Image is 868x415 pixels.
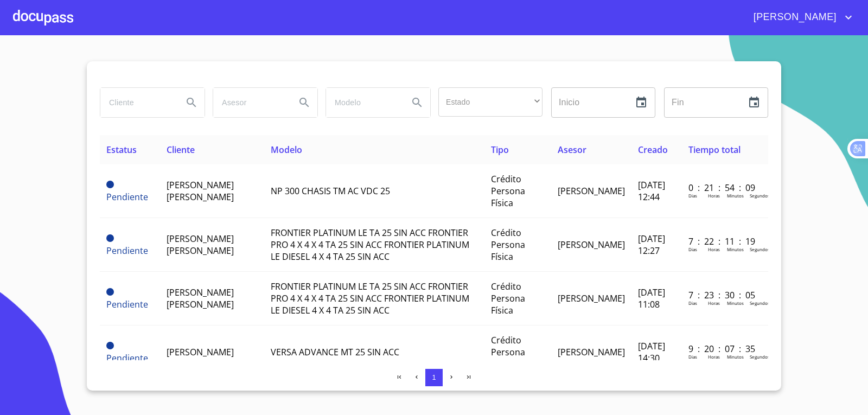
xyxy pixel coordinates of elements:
p: Segundos [750,300,770,306]
input: search [213,88,287,117]
p: Horas [708,354,720,360]
p: Dias [688,300,697,306]
p: Minutos [727,193,744,199]
span: Crédito Persona Física [491,280,525,316]
p: 7 : 22 : 11 : 19 [688,235,762,247]
p: Horas [708,193,720,199]
p: Segundos [750,246,770,252]
span: Tiempo total [688,144,741,156]
span: [PERSON_NAME] [167,346,234,358]
span: Crédito Persona Física [491,173,525,209]
span: Pendiente [106,234,114,242]
span: [PERSON_NAME] [PERSON_NAME] [167,286,234,310]
span: NP 300 CHASIS TM AC VDC 25 [271,185,390,197]
p: Segundos [750,193,770,199]
span: [PERSON_NAME] [558,185,625,197]
input: search [326,88,400,117]
button: Search [178,90,205,116]
p: Segundos [750,354,770,360]
span: Pendiente [106,342,114,349]
button: Search [404,90,430,116]
span: Pendiente [106,352,148,364]
span: Pendiente [106,191,148,203]
span: [PERSON_NAME] [745,9,842,26]
span: [PERSON_NAME] [PERSON_NAME] [167,233,234,257]
span: [PERSON_NAME] [558,346,625,358]
span: Asesor [558,144,586,156]
p: 0 : 21 : 54 : 09 [688,182,762,194]
span: Creado [638,144,668,156]
p: Dias [688,246,697,252]
span: FRONTIER PLATINUM LE TA 25 SIN ACC FRONTIER PRO 4 X 4 X 4 TA 25 SIN ACC FRONTIER PLATINUM LE DIES... [271,280,469,316]
span: [PERSON_NAME] [PERSON_NAME] [167,179,234,203]
span: [PERSON_NAME] [558,292,625,304]
p: Horas [708,246,720,252]
p: Minutos [727,246,744,252]
button: Search [291,90,317,116]
span: Crédito Persona Física [491,334,525,370]
span: Tipo [491,144,509,156]
p: Dias [688,193,697,199]
span: Cliente [167,144,195,156]
span: Pendiente [106,298,148,310]
span: [DATE] 14:30 [638,340,665,364]
span: Modelo [271,144,302,156]
span: [DATE] 12:44 [638,179,665,203]
p: Dias [688,354,697,360]
button: 1 [425,369,443,386]
span: Crédito Persona Física [491,227,525,263]
span: Pendiente [106,181,114,188]
span: Estatus [106,144,137,156]
span: 1 [432,373,436,381]
span: [PERSON_NAME] [558,239,625,251]
p: Minutos [727,300,744,306]
p: Minutos [727,354,744,360]
span: [DATE] 12:27 [638,233,665,257]
p: 7 : 23 : 30 : 05 [688,289,762,301]
span: FRONTIER PLATINUM LE TA 25 SIN ACC FRONTIER PRO 4 X 4 X 4 TA 25 SIN ACC FRONTIER PLATINUM LE DIES... [271,227,469,263]
span: VERSA ADVANCE MT 25 SIN ACC [271,346,399,358]
p: Horas [708,300,720,306]
span: Pendiente [106,288,114,296]
input: search [100,88,174,117]
span: Pendiente [106,245,148,257]
span: [DATE] 11:08 [638,286,665,310]
div: ​ [438,87,542,117]
button: account of current user [745,9,855,26]
p: 9 : 20 : 07 : 35 [688,343,762,355]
